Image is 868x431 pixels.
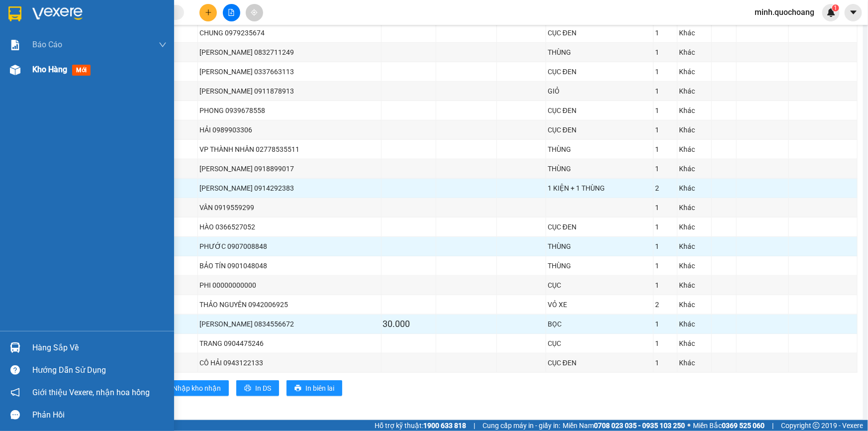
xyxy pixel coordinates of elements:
div: [PERSON_NAME] [8,8,88,31]
div: 1 [655,241,675,252]
div: 1 [655,260,675,271]
div: Khác [679,105,710,116]
div: CỤC ĐEN [548,357,652,368]
div: THÙNG [548,47,652,58]
span: Cung cấp máy in - giấy in: [482,420,560,431]
img: warehouse-icon [10,65,20,75]
div: Khác [679,163,710,174]
button: file-add [223,4,240,21]
div: Khác [679,280,710,291]
span: 1 [834,4,837,11]
div: CHUNG 0979235674 [199,27,380,38]
div: Khác [679,299,710,310]
button: caret-down [845,4,862,21]
div: THÙNG [548,241,652,252]
div: 1 [655,144,675,155]
div: 1 [655,66,675,77]
div: Phản hồi [32,408,167,423]
div: Khác [679,27,710,38]
div: HÀO 0366527052 [199,221,380,232]
div: VÂN 0919559299 [199,202,380,213]
div: CỤC ĐEN [548,221,652,232]
div: 1 [655,163,675,174]
span: In biên lai [305,383,334,394]
span: Báo cáo [32,38,62,51]
span: Nhận: [95,8,119,19]
div: 1 KIỆN + 1 THÙNG [548,183,652,194]
div: CỤC ĐEN [548,27,652,38]
span: | [772,420,773,431]
div: CỤC ĐEN [548,66,652,77]
div: VỎ XE [548,299,652,310]
span: copyright [813,422,820,429]
div: [PERSON_NAME] 0832711249 [199,47,380,58]
div: Khác [679,338,710,349]
button: printerIn DS [236,380,279,396]
span: Miền Bắc [693,420,765,431]
div: GIỎ [548,86,652,97]
span: down [159,41,167,49]
img: warehouse-icon [10,342,20,353]
div: Khác [679,260,710,271]
div: Hàng sắp về [32,340,167,355]
span: printer [244,385,251,393]
div: 1 [655,124,675,135]
div: 1 [655,86,675,97]
div: Khác [679,357,710,368]
div: THÙNG [548,260,652,271]
div: CỤC [548,280,652,291]
div: PHONG 0939678558 [199,105,380,116]
div: CHỢ ĐẤT SÉT LẤP VÒ ĐT [8,69,88,93]
strong: 0708 023 035 - 0935 103 250 [594,422,685,430]
div: PHI 00000000000 [199,280,380,291]
span: Miền Nam [563,420,685,431]
div: CỤC ĐEN [548,124,652,135]
div: CÔ HẢI 0943122133 [199,357,380,368]
span: file-add [228,9,235,16]
span: | [474,420,475,431]
div: 1 [655,27,675,38]
div: THẢO NGUYÊN 0942006925 [199,299,380,310]
div: BỌC [548,319,652,329]
div: Khác [679,202,710,213]
button: downloadNhập kho nhận [154,380,229,396]
span: Hỗ trợ kỹ thuật: [375,420,466,431]
button: plus [199,4,217,21]
span: plus [205,9,212,16]
div: 1 [655,47,675,58]
div: Khác [679,319,710,329]
div: 1 [655,221,675,232]
div: CỤC [548,338,652,349]
strong: 1900 633 818 [423,422,466,430]
div: Khác [679,86,710,97]
div: THÙNG [548,144,652,155]
img: icon-new-feature [827,8,836,17]
div: 1 [655,338,675,349]
div: [GEOGRAPHIC_DATA] [95,8,196,31]
span: Giới thiệu Vexere, nhận hoa hồng [32,386,150,399]
span: ⚪️ [687,424,690,428]
img: solution-icon [10,40,20,50]
button: printerIn biên lai [287,380,342,396]
div: Khác [679,241,710,252]
div: [PERSON_NAME] 0337663113 [199,66,380,77]
div: HẢI 0989903306 [199,124,380,135]
div: THÙNG [548,163,652,174]
div: 2 [655,183,675,194]
div: PHƯỚC 0907008848 [199,241,380,252]
span: mới [72,65,91,76]
div: 30.000 [383,317,434,331]
div: 1 [655,105,675,116]
span: Kho hàng [32,65,67,74]
strong: 0369 525 060 [722,422,765,430]
div: [PERSON_NAME] [95,31,196,43]
span: minh.quochoang [747,6,822,18]
div: CỤC ĐEN [548,105,652,116]
span: message [10,410,20,420]
div: BẢO TÍN 0901048048 [199,260,380,271]
span: question-circle [10,365,20,375]
div: 1 [655,357,675,368]
div: [PERSON_NAME] 0834556672 [199,319,380,329]
span: Nhập kho nhận [173,383,221,394]
div: [PERSON_NAME] 0918899017 [199,163,380,174]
